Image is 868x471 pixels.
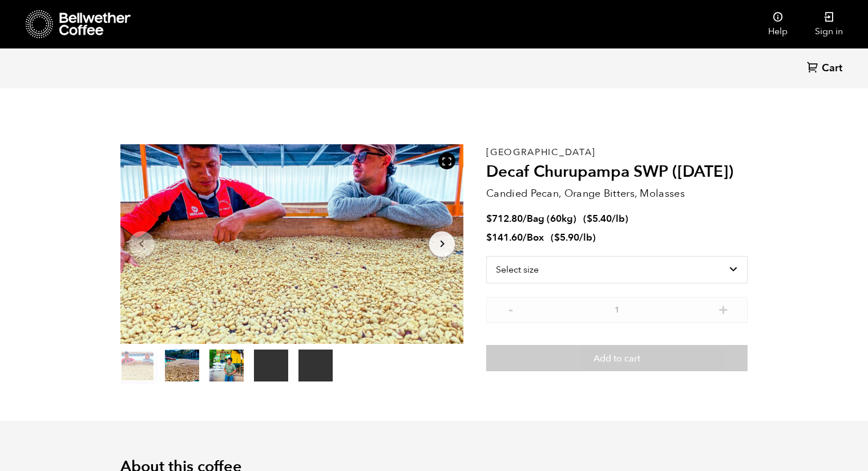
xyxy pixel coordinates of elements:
[486,231,492,244] span: $
[486,163,748,182] h2: Decaf Churupampa SWP ([DATE])
[503,303,518,314] button: -
[612,212,625,225] span: /lb
[486,231,523,244] bdi: 141.60
[587,212,592,225] span: $
[527,231,544,244] span: Box
[254,350,288,381] video: Your browser does not support the video tag.
[523,231,527,244] span: /
[486,212,492,225] span: $
[716,303,730,314] button: +
[807,61,845,76] a: Cart
[579,231,592,244] span: /lb
[587,212,612,225] bdi: 5.40
[551,231,596,244] span: ( )
[554,231,579,244] bdi: 5.90
[523,212,527,225] span: /
[527,212,576,225] span: Bag (60kg)
[486,212,523,225] bdi: 712.80
[554,231,560,244] span: $
[486,186,748,201] p: Candied Pecan, Orange Bitters, Molasses
[822,62,842,75] span: Cart
[486,345,748,371] button: Add to cart
[583,212,628,225] span: ( )
[298,350,333,381] video: Your browser does not support the video tag.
